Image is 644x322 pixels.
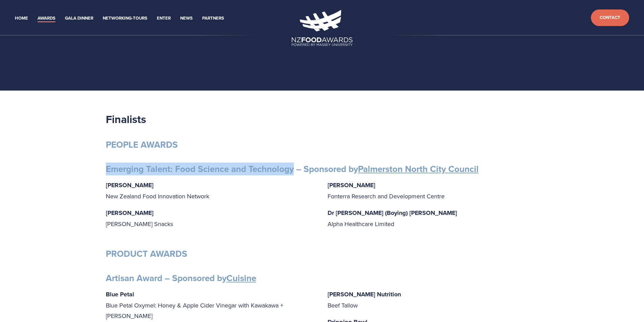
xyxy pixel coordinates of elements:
[106,272,256,284] strong: Artisan Award – Sponsored by
[591,9,629,26] a: Contact
[328,289,539,311] p: Beef Tallow
[157,15,171,22] a: Enter
[106,163,479,175] strong: Emerging Talent: Food Science and Technology – Sponsored by
[358,163,479,175] a: Palmerston North City Council
[328,180,539,201] p: Fonterra Research and Development Centre
[106,290,134,299] strong: Blue Petal
[226,272,256,284] a: Cuisine
[106,181,153,190] strong: [PERSON_NAME]
[15,15,28,22] a: Home
[106,247,187,260] strong: PRODUCT AWARDS
[106,208,153,217] strong: [PERSON_NAME]
[103,15,147,22] a: Networking-Tours
[328,290,401,299] strong: [PERSON_NAME] Nutrition
[180,15,193,22] a: News
[106,207,317,229] p: [PERSON_NAME] Snacks
[106,111,146,127] strong: Finalists
[106,138,178,151] strong: PEOPLE AWARDS
[65,15,93,22] a: Gala Dinner
[106,289,317,321] p: Blue Petal Oxymel: Honey & Apple Cider Vinegar with Kawakawa + [PERSON_NAME]
[38,15,55,22] a: Awards
[202,15,224,22] a: Partners
[328,181,375,190] strong: [PERSON_NAME]
[106,180,317,201] p: New Zealand Food Innovation Network
[328,207,539,229] p: Alpha Healthcare Limited
[328,208,457,217] strong: Dr [PERSON_NAME] (Boying) [PERSON_NAME]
